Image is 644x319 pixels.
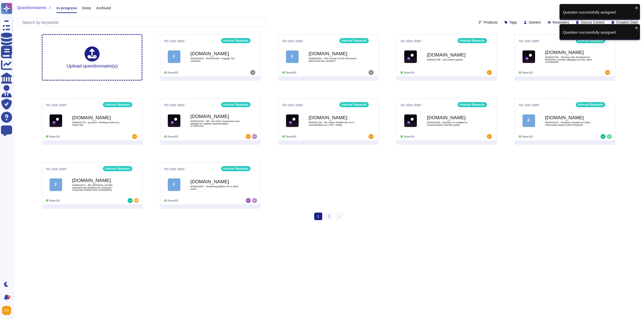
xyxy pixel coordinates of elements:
img: user [246,198,251,203]
b: [DOMAIN_NAME] [190,114,241,119]
span: 0000022785 - Sharing code developed by [PERSON_NAME] colleagues to PwC client counterparts [545,56,595,63]
img: user [128,198,133,203]
span: 0000022776 - Question: Working onsite at a Client Site [72,121,123,126]
img: Logo [522,50,535,63]
span: 0000022764 - RE: Your Risk Assessment was updated for UpBeet Implementation (1748PC01) [190,120,241,127]
div: F [50,178,62,191]
img: user [246,134,251,139]
div: F [522,114,535,127]
span: No due date [164,167,185,171]
div: Internal Requests [103,166,132,171]
img: user [250,70,255,75]
b: [DOMAIN_NAME] [309,51,359,56]
span: No due date [164,103,185,107]
span: No due date [282,103,303,107]
div: Internal Requests [576,102,605,107]
a: 2 [325,213,333,220]
span: No due date [519,103,539,107]
b: [DOMAIN_NAME] [427,52,477,57]
img: user [369,70,374,75]
button: user [1,305,15,316]
b: [DOMAIN_NAME] [72,178,123,183]
div: 9+ [7,295,10,298]
div: Question successfully assigned [559,4,640,20]
span: No due date [519,39,539,43]
img: user [252,134,257,139]
span: 0000022053 - Question on updates to communication retention policy [427,121,477,126]
img: user [607,134,612,139]
img: Logo [404,114,417,127]
b: [DOMAIN_NAME] [190,51,241,56]
span: 1 [314,213,322,220]
span: Questionnaires [17,6,46,10]
span: No due date [46,103,66,107]
span: Reviewers [553,21,569,24]
span: 0000022607 - Streaming platform for a client event [190,185,241,190]
span: Done [82,6,91,10]
div: Internal Requests [458,38,487,43]
img: user [252,198,257,203]
img: Logo [50,114,62,127]
button: close [635,6,638,10]
img: Logo [404,50,417,63]
img: user [487,134,492,139]
span: 0000022704 - Re: Bayer HealthCare AG is now identified as a Tier 1 Entity [309,121,359,126]
img: user [369,134,374,139]
span: Tags [509,21,517,24]
span: Done: 0/1 [522,71,533,74]
div: F [168,50,180,63]
div: F [168,178,180,191]
b: [DOMAIN_NAME] [545,50,595,55]
b: [DOMAIN_NAME] [72,115,123,120]
img: user [605,70,610,75]
span: No due date [164,39,185,43]
span: Done: 0/1 [286,71,296,74]
span: 0000022671 - RE: [PERSON_NAME], important risk guidance for American Corporate Partners ROI (4155... [72,184,123,191]
img: user [600,134,606,139]
div: Internal Requests [339,102,369,107]
span: Done: 0/1 [49,199,60,202]
b: [DOMAIN_NAME] [427,115,477,120]
div: F [286,50,299,63]
span: › [339,214,340,218]
div: Internal Requests [339,38,369,43]
img: user [132,134,137,139]
img: Logo [286,114,299,127]
span: Done: 0/1 [168,199,178,202]
span: Done: 0/1 [404,71,415,74]
span: Done: 0/1 [286,135,296,138]
button: close [635,26,638,30]
span: 0000022813 - Risk review of CDD document before final doc sendout? [309,57,359,62]
b: [DOMAIN_NAME] [190,179,241,184]
div: Question successfully assigned [559,24,640,40]
div: Internal Requests [458,102,487,107]
span: Done: 0/1 [168,135,178,138]
img: user [2,306,11,315]
span: 0000022672 - Guidance Needed on Client Citizenship Inquiry (Client Request) [545,121,595,126]
span: Done: 0/1 [404,135,415,138]
b: [DOMAIN_NAME] [545,115,595,120]
span: No due date [400,103,421,107]
span: 0000022821 - INC8431944 - Engage Tier Unknown [190,57,241,62]
div: Internal Requests [221,38,251,43]
span: No due date [282,39,303,43]
input: Search by keywords [20,18,266,27]
span: Done: 0/1 [168,71,178,74]
b: [DOMAIN_NAME] [309,115,359,120]
span: 0000022788 - Lilli content upload [427,58,477,61]
span: No due date [46,167,66,171]
div: Upload questionnaire(s) [66,46,118,68]
span: Owners [529,21,541,24]
div: Internal Requests [221,102,251,107]
div: Internal Requests [103,102,132,107]
span: Products [484,21,498,24]
img: Logo [168,114,180,127]
img: user [134,198,139,203]
span: Done: 0/1 [522,135,533,138]
span: Done: 0/1 [49,135,60,138]
span: In progress [56,6,77,10]
span: No due date [400,39,421,43]
div: Internal Requests [221,166,251,171]
span: Archived [96,6,111,10]
img: user [487,70,492,75]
